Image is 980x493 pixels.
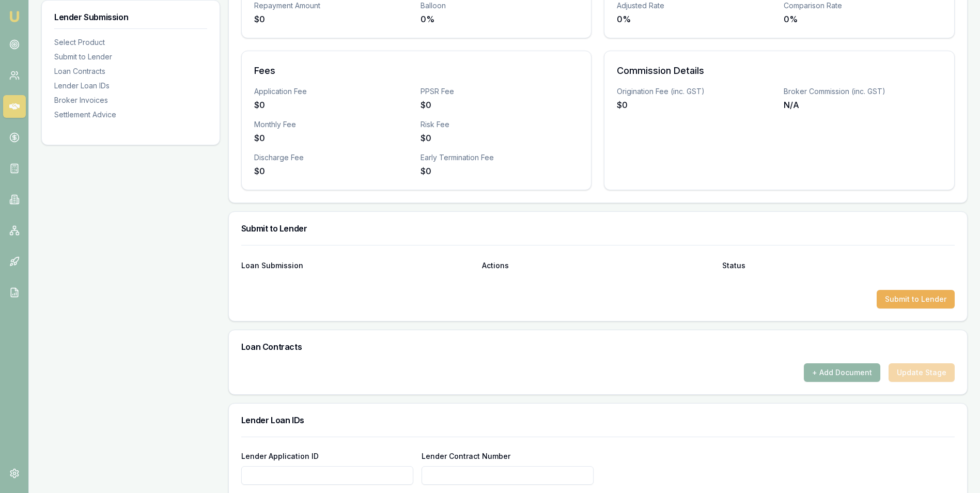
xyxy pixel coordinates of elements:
[54,13,207,21] h3: Lender Submission
[784,86,942,97] div: Broker Commission (inc. GST)
[54,110,207,120] div: Settlement Advice
[617,86,775,97] div: Origination Fee (inc. GST)
[254,152,412,163] div: Discharge Fee
[421,152,579,163] div: Early Termination Fee
[254,1,412,11] div: Repayment Amount
[784,99,942,111] div: N/A
[421,132,579,144] div: $0
[421,165,579,177] div: $0
[254,165,412,177] div: $0
[804,363,880,382] button: + Add Document
[54,81,207,91] div: Lender Loan IDs
[421,99,579,111] div: $0
[421,119,579,130] div: Risk Fee
[617,64,942,78] h3: Commission Details
[617,99,775,111] div: $0
[254,99,412,111] div: $0
[722,262,955,269] div: Status
[54,37,207,48] div: Select Product
[421,1,579,11] div: Balloon
[482,262,714,269] div: Actions
[421,86,579,97] div: PPSR Fee
[241,224,955,233] h3: Submit to Lender
[617,13,775,25] div: 0%
[617,1,775,11] div: Adjusted Rate
[254,86,412,97] div: Application Fee
[254,132,412,144] div: $0
[421,13,579,25] div: 0%
[241,343,955,351] h3: Loan Contracts
[54,52,207,62] div: Submit to Lender
[877,290,955,309] button: Submit to Lender
[8,10,21,23] img: emu-icon-u.png
[784,13,942,25] div: 0%
[254,13,412,25] div: $0
[241,262,474,269] div: Loan Submission
[422,452,510,460] label: Lender Contract Number
[241,452,319,460] label: Lender Application ID
[241,416,955,424] h3: Lender Loan IDs
[254,119,412,130] div: Monthly Fee
[254,64,579,78] h3: Fees
[54,95,207,105] div: Broker Invoices
[54,66,207,76] div: Loan Contracts
[784,1,942,11] div: Comparison Rate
